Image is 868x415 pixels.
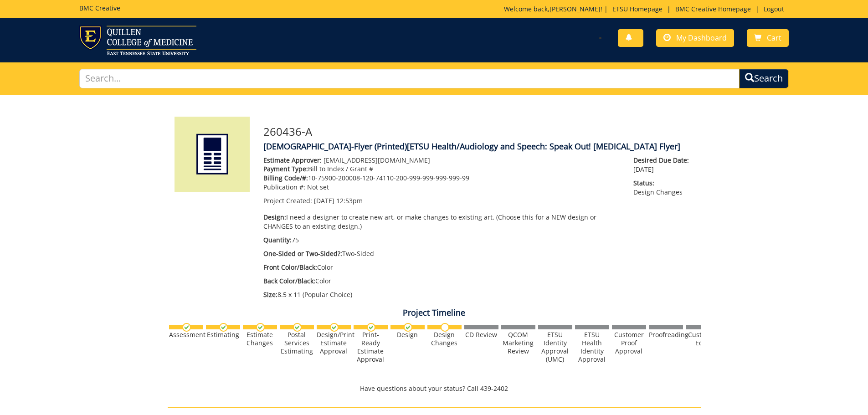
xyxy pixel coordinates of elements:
div: Estimate Changes [243,331,277,347]
img: checkmark [367,323,375,332]
span: [DATE] 12:53pm [314,196,363,205]
p: Color [263,263,620,272]
div: ETSU Identity Approval (UMC) [538,331,572,364]
img: checkmark [293,323,302,332]
span: Quantity: [263,236,292,244]
span: Project Created: [263,196,312,205]
a: My Dashboard [656,29,734,47]
img: checkmark [182,323,191,332]
img: Product featured image [175,117,250,192]
p: 10-75900-200008-120-74110-200-999-999-999-999-99 [263,174,620,183]
p: Bill to Index / Grant # [263,164,620,174]
p: [EMAIL_ADDRESS][DOMAIN_NAME] [263,156,620,165]
h3: 260436-A [263,126,694,138]
p: 75 [263,236,620,245]
p: Have questions about your status? Call 439-2402 [168,384,701,393]
span: Front Color/Black: [263,263,317,272]
a: ETSU Homepage [608,5,667,13]
img: ETSU logo [79,26,196,55]
a: BMC Creative Homepage [671,5,755,13]
h4: Project Timeline [168,308,701,318]
p: Welcome back, ! | | | [504,5,789,14]
span: Back Color/Black: [263,277,315,285]
div: Print-Ready Estimate Approval [354,331,388,364]
span: Publication #: [263,183,305,191]
p: Design Changes [633,179,693,197]
span: Design: [263,213,286,221]
span: My Dashboard [676,33,727,43]
a: Cart [747,29,789,47]
a: Logout [759,5,789,13]
span: Billing Code/#: [263,174,308,182]
span: Size: [263,290,277,299]
span: Status: [633,179,693,188]
h4: [DEMOGRAPHIC_DATA]-Flyer (Printed) [263,142,694,151]
div: Assessment [169,331,203,339]
button: Search [739,69,789,88]
div: ETSU Health Identity Approval [575,331,609,364]
p: Color [263,277,620,286]
div: QCOM Marketing Review [501,331,535,355]
div: Customer Proof Approval [612,331,646,355]
img: checkmark [219,323,228,332]
span: Not set [307,183,329,191]
img: checkmark [404,323,412,332]
a: [PERSON_NAME] [550,5,601,13]
span: Cart [767,33,781,43]
span: Estimate Approver: [263,156,322,164]
div: Design/Print Estimate Approval [317,331,351,355]
span: [ETSU Health/Audiology and Speech: Speak Out! [MEDICAL_DATA] Flyer] [407,141,680,152]
h5: BMC Creative [79,5,120,11]
div: Customer Edits [686,331,720,347]
div: CD Review [464,331,498,339]
img: no [441,323,449,332]
p: [DATE] [633,156,693,174]
div: Design [390,331,425,339]
div: Estimating [206,331,240,339]
img: checkmark [330,323,339,332]
input: Search... [79,69,740,88]
p: Two-Sided [263,249,620,258]
div: Design Changes [427,331,462,347]
span: One-Sided or Two-Sided?: [263,249,342,258]
span: Payment Type: [263,164,308,173]
div: Postal Services Estimating [280,331,314,355]
p: 8.5 x 11 (Popular Choice) [263,290,620,299]
p: I need a designer to create new art, or make changes to existing art. (Choose this for a NEW desi... [263,213,620,231]
div: Proofreading [649,331,683,339]
span: Desired Due Date: [633,156,693,165]
img: checkmark [256,323,265,332]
